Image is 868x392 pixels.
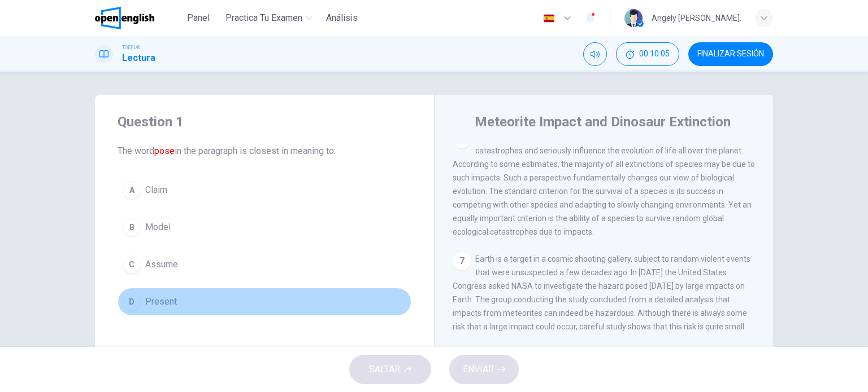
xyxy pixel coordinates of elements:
[652,11,741,25] div: Angely [PERSON_NAME].
[118,250,411,279] button: CAssume
[221,8,317,28] button: Practica tu examen
[616,42,679,66] div: Ocultar
[542,14,556,23] img: es
[322,8,362,28] button: Análisis
[122,51,155,65] h1: Lectura
[688,42,773,66] button: FINALIZAR SESIÓN
[122,43,140,51] span: TOEFL®
[453,252,471,270] div: 7
[118,113,411,131] h4: Question 1
[475,113,731,131] h4: Meteorite Impact and Dinosaur Extinction
[697,50,764,59] span: FINALIZAR SESIÓN
[123,181,141,199] div: A
[180,8,216,28] button: Panel
[123,293,141,311] div: D
[145,221,171,234] span: Model
[187,11,210,25] span: Panel
[118,213,411,241] button: BModel
[145,258,178,271] span: Assume
[123,256,141,274] div: C
[123,218,141,236] div: B
[145,183,167,197] span: Claim
[616,42,679,66] button: 00:10:05
[453,254,750,331] span: Earth is a target in a cosmic shooting gallery, subject to random violent events that were unsusp...
[326,11,358,25] span: Análisis
[95,7,180,29] a: OpenEnglish logo
[624,9,643,27] img: Profile picture
[639,50,670,59] span: 00:10:05
[154,146,175,156] font: pose
[118,176,411,204] button: AClaim
[118,288,411,316] button: DPresent
[118,144,411,158] span: The word in the paragraph is closest in meaning to:
[225,11,302,25] span: Practica tu examen
[145,295,177,309] span: Present
[583,42,607,66] div: Silenciar
[95,7,154,29] img: OpenEnglish logo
